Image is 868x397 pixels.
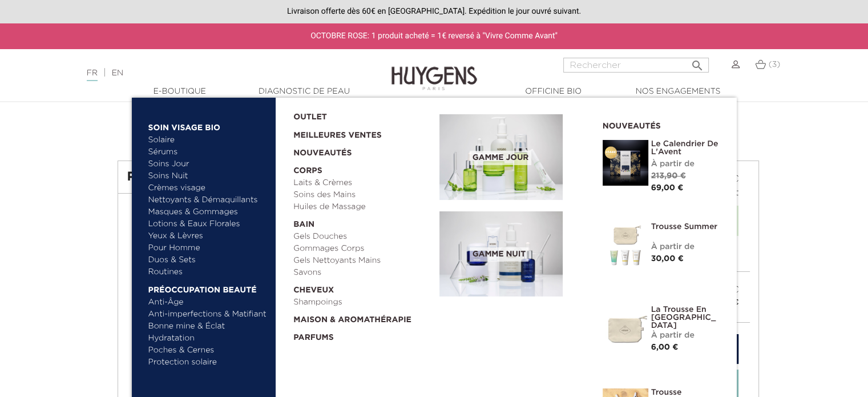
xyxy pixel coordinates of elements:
a: Yeux & Lèvres [148,230,268,242]
input: Rechercher [563,58,709,73]
h2: Nouveautés [603,118,720,131]
a: Pour Homme [148,242,268,254]
a: Anti-imperfections & Matifiant [148,308,268,320]
div: | [81,66,353,80]
a: Gels Douches [293,231,431,243]
span: Gamme nuit [470,247,528,262]
a: (3) [755,60,780,69]
a: Diagnostic de peau [247,86,361,98]
span: 213,90 € [651,172,686,180]
span: Gamme jour [470,151,531,165]
a: Savons [293,267,431,279]
a: Bonne mine & Éclat [148,320,268,332]
div: À partir de [651,241,720,253]
a: Solaire [148,134,268,146]
button:  [687,54,708,70]
span: (3) [769,61,781,69]
a: Anti-Âge [148,296,268,308]
a: Gommages Corps [293,243,431,255]
a: Officine Bio [496,86,611,98]
a: Meilleures Ventes [293,123,421,142]
a: Soins Jour [148,158,268,170]
h1: Panier [127,170,524,184]
a: Hydratation [148,332,268,344]
a: Huiles de Massage [293,201,431,213]
a: Laits & Crèmes [293,177,431,189]
img: Le Calendrier de L'Avent [603,140,648,186]
a: Gamme nuit [439,211,586,297]
a: Soin Visage Bio [148,116,268,134]
span: 6,00 € [651,343,679,351]
a: Routines [148,266,268,278]
span: 30,00 € [651,255,684,263]
a: FR [87,69,98,81]
a: Maison & Aromathérapie [293,308,431,326]
img: Trousse Summer [603,223,648,268]
a: Duos & Sets [148,254,268,266]
a: Soins Nuit [148,170,257,182]
a: Nouveautés [293,142,431,159]
a: Nos engagements [621,86,735,98]
a: Sérums [148,146,268,158]
iframe: PayPal Message 1 [118,107,751,139]
a: Gamme jour [439,114,586,200]
a: Le Calendrier de L'Avent [651,140,720,156]
a: Shampoings [293,296,431,308]
a: EN [112,69,123,77]
a: Corps [293,159,431,177]
a: OUTLET [293,106,421,123]
a: Crèmes visage [148,182,268,194]
img: routine_jour_banner.jpg [439,114,563,200]
i:  [691,55,704,69]
a: E-Boutique [123,86,237,98]
a: Protection solaire [148,356,268,368]
span: 69,00 € [651,184,684,192]
img: routine_nuit_banner.jpg [439,211,563,297]
img: La Trousse en Coton [603,306,648,351]
a: Lotions & Eaux Florales [148,218,268,230]
a: La Trousse en [GEOGRAPHIC_DATA] [651,306,720,330]
a: Gels Nettoyants Mains [293,255,431,267]
img: Huygens [391,48,477,92]
div: À partir de [651,330,720,342]
a: Bain [293,213,431,231]
a: Préoccupation beauté [148,278,268,296]
a: Poches & Cernes [148,344,268,356]
a: Masques & Gommages [148,206,268,218]
a: Soins des Mains [293,189,431,201]
a: Parfums [293,326,431,344]
div: À partir de [651,158,720,170]
a: Cheveux [293,279,431,296]
a: Trousse Summer [651,223,720,231]
a: Nettoyants & Démaquillants [148,194,268,206]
